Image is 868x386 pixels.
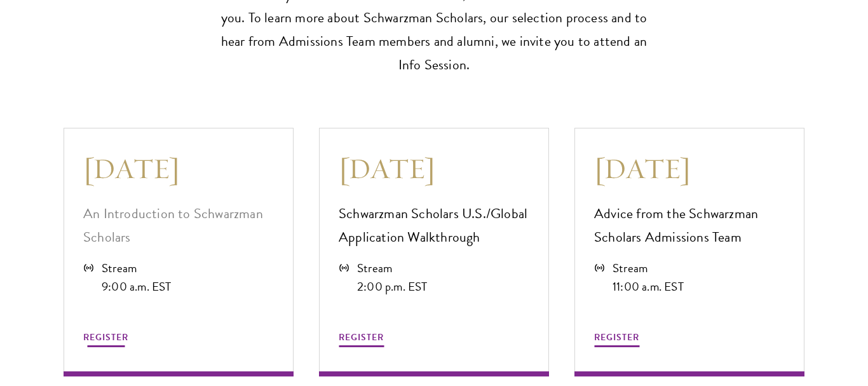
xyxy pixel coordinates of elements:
[102,277,172,296] div: 9:00 a.m. EST
[64,128,294,376] a: [DATE] An Introduction to Schwarzman Scholars Stream 9:00 a.m. EST REGISTER
[83,331,128,344] span: REGISTER
[594,329,639,349] button: REGISTER
[339,202,529,249] p: Schwarzman Scholars U.S./Global Application Walkthrough
[574,128,804,376] a: [DATE] Advice from the Schwarzman Scholars Admissions Team Stream 11:00 a.m. EST REGISTER
[83,151,274,186] h3: [DATE]
[83,329,128,349] button: REGISTER
[594,202,785,249] p: Advice from the Schwarzman Scholars Admissions Team
[594,331,639,344] span: REGISTER
[594,151,785,186] h3: [DATE]
[357,277,428,296] div: 2:00 p.m. EST
[339,329,384,349] button: REGISTER
[83,202,274,249] p: An Introduction to Schwarzman Scholars
[339,151,529,186] h3: [DATE]
[613,259,684,277] div: Stream
[319,128,549,376] a: [DATE] Schwarzman Scholars U.S./Global Application Walkthrough Stream 2:00 p.m. EST REGISTER
[613,277,684,296] div: 11:00 a.m. EST
[357,259,428,277] div: Stream
[339,331,384,344] span: REGISTER
[102,259,172,277] div: Stream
